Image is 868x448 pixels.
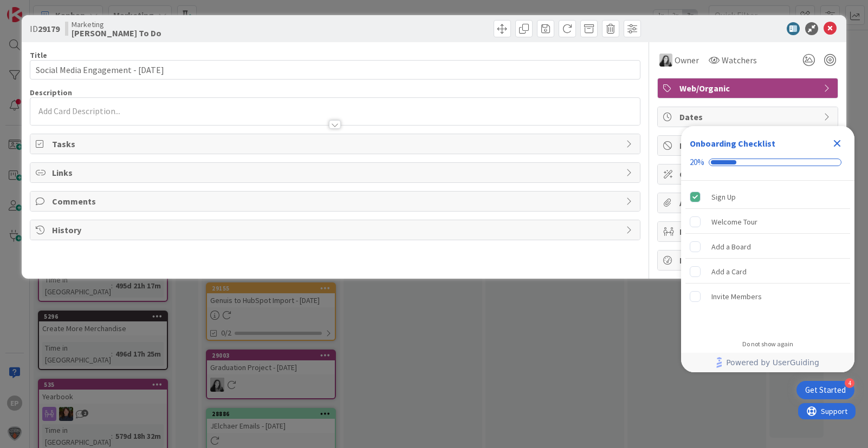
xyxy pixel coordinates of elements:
[711,265,747,278] div: Add a Card
[679,196,818,209] span: Attachments
[711,215,757,228] div: Welcome Tour
[52,166,620,179] span: Links
[805,385,846,396] div: Get Started
[72,20,161,29] span: Marketing
[690,157,846,167] div: Checklist progress: 20%
[659,54,672,67] img: JE
[711,240,751,253] div: Add a Board
[845,378,854,388] div: 4
[52,195,620,208] span: Comments
[742,340,793,348] div: Do not show again
[52,137,620,150] span: Tasks
[690,137,775,150] div: Onboarding Checklist
[30,50,47,60] label: Title
[681,181,854,333] div: Checklist items
[38,23,60,34] b: 29179
[690,157,704,167] div: 20%
[686,353,849,372] a: Powered by UserGuiding
[72,29,161,37] b: [PERSON_NAME] To Do
[52,223,620,236] span: History
[681,353,854,372] div: Footer
[679,254,818,267] span: Metrics
[679,225,818,238] span: Mirrors
[711,290,762,303] div: Invite Members
[679,82,818,95] span: Web/Organic
[685,235,850,259] div: Add a Board is incomplete.
[679,168,818,181] span: Custom Fields
[679,110,818,123] span: Dates
[30,60,640,80] input: type card name here...
[30,22,60,35] span: ID
[726,356,819,369] span: Powered by UserGuiding
[685,260,850,284] div: Add a Card is incomplete.
[681,126,854,372] div: Checklist Container
[685,210,850,234] div: Welcome Tour is incomplete.
[796,381,854,399] div: Open Get Started checklist, remaining modules: 4
[685,285,850,308] div: Invite Members is incomplete.
[679,139,818,152] span: Block
[675,54,699,67] span: Owner
[828,135,846,152] div: Close Checklist
[722,54,757,67] span: Watchers
[685,185,850,209] div: Sign Up is complete.
[711,190,736,203] div: Sign Up
[23,2,49,15] span: Support
[30,88,72,97] span: Description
